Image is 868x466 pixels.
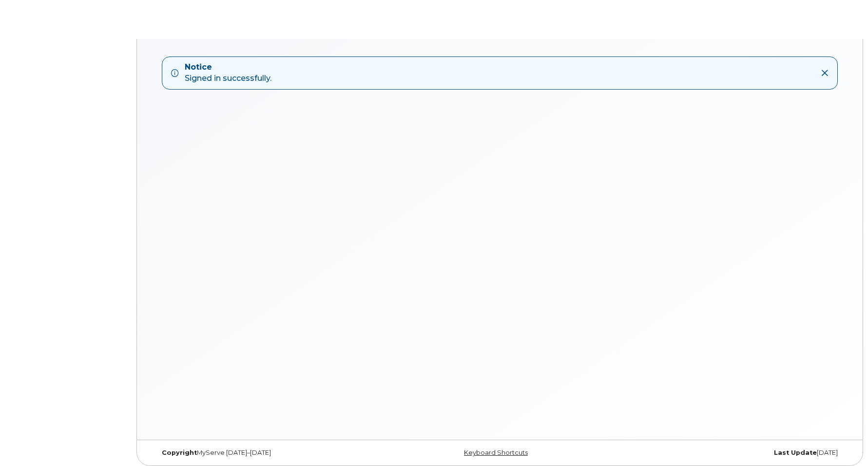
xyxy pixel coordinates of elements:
[185,62,271,84] div: Signed in successfully.
[464,449,528,456] a: Keyboard Shortcuts
[615,449,845,457] div: [DATE]
[162,449,197,456] strong: Copyright
[774,449,817,456] strong: Last Update
[154,449,385,457] div: MyServe [DATE]–[DATE]
[185,62,271,73] strong: Notice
